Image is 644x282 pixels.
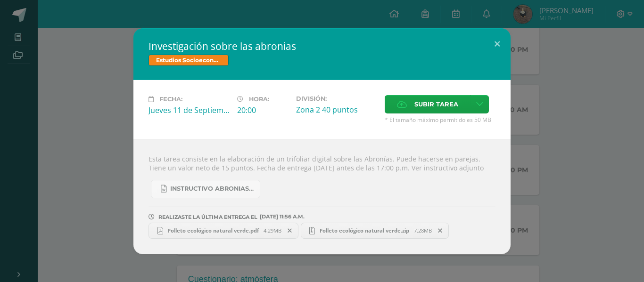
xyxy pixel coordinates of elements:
[237,105,289,115] div: 20:00
[296,95,377,102] label: División:
[264,227,281,234] span: 4.29MB
[149,55,229,66] span: Estudios Socioeconómicos Bach V
[484,28,511,60] button: Close (Esc)
[159,96,182,103] span: Fecha:
[385,116,495,124] span: * El tamaño máximo permitido es 50 MB
[249,96,269,103] span: Hora:
[163,227,264,234] span: Folleto ecológico natural verde.pdf
[414,227,432,234] span: 7.28MB
[414,96,458,113] span: Subir tarea
[133,139,511,254] div: Esta tarea consiste en la elaboración de un trifoliar digital sobre las Abronías. Puede hacerse e...
[432,226,448,236] span: Remover entrega
[282,226,298,236] span: Remover entrega
[149,40,495,53] h2: Investigación sobre las abronias
[170,185,255,193] span: Instructivo abronias 2025.docx
[296,105,377,115] div: Zona 2 40 puntos
[301,223,449,239] a: Folleto ecológico natural verde.zip 7.28MB
[315,227,414,234] span: Folleto ecológico natural verde.zip
[158,214,257,220] span: REALIZASTE LA ÚLTIMA ENTREGA EL
[151,180,260,198] a: Instructivo abronias 2025.docx
[149,105,230,115] div: Jueves 11 de Septiembre
[149,223,298,239] a: Folleto ecológico natural verde.pdf 4.29MB
[257,217,305,217] span: [DATE] 11:56 A.M.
